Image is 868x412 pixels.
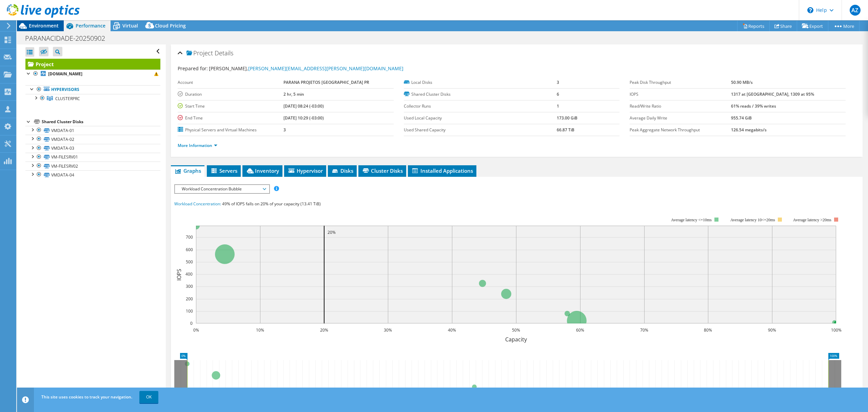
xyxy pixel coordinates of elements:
[25,144,160,153] a: VMDATA-03
[512,327,520,333] text: 50%
[178,185,265,193] span: Workload Concentration Bubble
[25,70,160,78] a: [DOMAIN_NAME]
[737,21,770,31] a: Reports
[25,59,160,70] a: Project
[174,201,221,207] span: Workload Concentration:
[178,115,283,121] label: End Time
[730,218,775,222] tspan: Average latency 10<=20ms
[807,7,813,13] svg: \n
[704,327,712,333] text: 80%
[731,115,752,121] b: 955.74 GiB
[404,103,557,110] label: Collector Runs
[404,127,557,133] label: Used Shared Capacity
[186,308,193,314] text: 100
[640,327,648,333] text: 70%
[25,135,160,144] a: VMDATA-02
[41,394,132,400] span: This site uses cookies to track your navigation.
[557,115,577,121] b: 173.00 GiB
[209,65,403,72] span: [PERSON_NAME],
[731,127,767,133] b: 126.54 megabits/s
[246,167,279,174] span: Inventory
[630,103,731,110] label: Read/Write Ratio
[178,127,283,133] label: Physical Servers and Virtual Machines
[25,94,160,103] a: CLUSTERPRC
[671,218,712,222] tspan: Average latency <=10ms
[404,115,557,121] label: Used Local Capacity
[630,91,731,98] label: IOPS
[404,79,557,86] label: Local Disks
[248,65,403,72] a: [PERSON_NAME][EMAIL_ADDRESS][PERSON_NAME][DOMAIN_NAME]
[828,21,860,31] a: More
[850,5,861,16] span: AZ
[283,103,324,109] b: [DATE] 08:24 (-03:00)
[411,167,473,174] span: Installed Applications
[178,79,283,86] label: Account
[793,218,831,222] text: Average latency >20ms
[25,170,160,179] a: VMDATA-04
[283,127,286,133] b: 3
[186,234,193,240] text: 700
[186,296,193,302] text: 200
[320,327,328,333] text: 20%
[557,79,559,85] b: 3
[222,201,321,207] span: 49% of IOPS falls on 20% of your capacity (13.41 TiB)
[139,391,158,403] a: OK
[797,21,828,31] a: Export
[404,91,557,98] label: Shared Cluster Disks
[29,22,59,29] span: Environment
[193,327,199,333] text: 0%
[178,91,283,98] label: Duration
[283,91,304,97] b: 2 hr, 5 min
[215,49,233,57] span: Details
[768,327,776,333] text: 90%
[328,229,336,235] text: 20%
[22,35,116,42] h1: PARANACIDADE-20250902
[630,79,731,86] label: Peak Disk Throughput
[557,127,574,133] b: 66.87 TiB
[557,103,559,109] b: 1
[448,327,456,333] text: 40%
[630,127,731,133] label: Peak Aggregate Network Throughput
[174,167,201,174] span: Graphs
[831,327,842,333] text: 100%
[384,327,392,333] text: 30%
[186,259,193,265] text: 500
[175,268,183,280] text: IOPS
[557,91,559,97] b: 6
[178,65,208,72] label: Prepared for:
[331,167,353,174] span: Disks
[731,79,753,85] b: 50.90 MB/s
[25,162,160,170] a: VM-FILESRV02
[769,21,797,31] a: Share
[283,115,324,121] b: [DATE] 10:29 (-03:00)
[210,167,237,174] span: Servers
[186,50,213,57] span: Project
[155,22,186,29] span: Cloud Pricing
[731,91,814,97] b: 1317 at [GEOGRAPHIC_DATA], 1309 at 95%
[505,336,527,343] text: Capacity
[630,115,731,121] label: Average Daily Write
[122,22,138,29] span: Virtual
[185,271,193,277] text: 400
[25,153,160,162] a: VM-FILESRV01
[186,283,193,289] text: 300
[288,167,323,174] span: Hypervisor
[178,143,217,148] a: More Information
[186,247,193,252] text: 600
[25,85,160,94] a: Hypervisors
[48,71,82,77] b: [DOMAIN_NAME]
[42,118,160,126] div: Shared Cluster Disks
[25,126,160,135] a: VMDATA-01
[55,96,80,101] span: CLUSTERPRC
[256,327,264,333] text: 10%
[76,22,105,29] span: Performance
[731,103,776,109] b: 61% reads / 39% writes
[576,327,584,333] text: 60%
[362,167,403,174] span: Cluster Disks
[190,320,193,326] text: 0
[283,79,369,85] b: PARANA PROJETOS [GEOGRAPHIC_DATA] PR
[178,103,283,110] label: Start Time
